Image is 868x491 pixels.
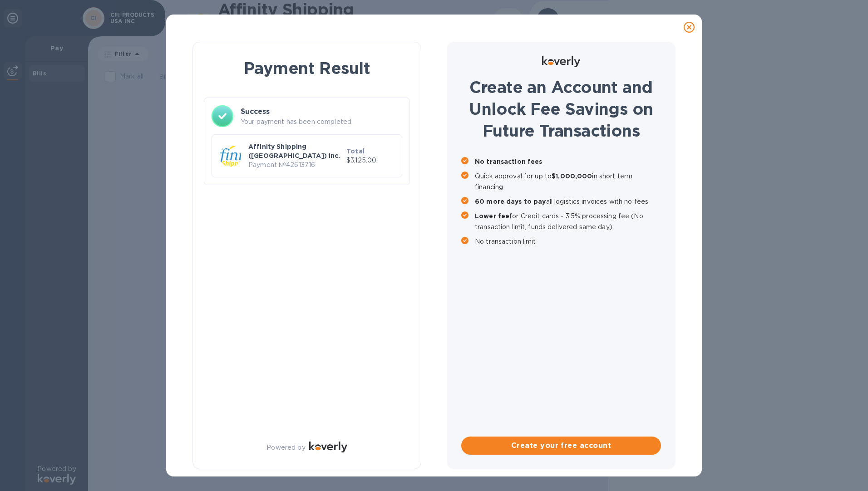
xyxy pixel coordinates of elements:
h1: Create an Account and Unlock Fee Savings on Future Transactions [461,76,661,142]
b: Total [346,147,365,155]
p: all logistics invoices with no fees [475,196,661,207]
button: Create your free account [461,437,661,455]
p: Affinity Shipping ([GEOGRAPHIC_DATA]) Inc. [248,142,343,160]
h3: Success [241,106,402,117]
img: Logo [309,442,347,452]
h1: Payment Result [207,57,406,79]
p: Quick approval for up to in short term financing [475,171,661,192]
img: Logo [542,56,580,67]
p: Payment № 42613716 [248,160,343,170]
span: Create your free account [469,440,654,451]
b: 60 more days to pay [475,198,546,205]
p: Powered by [266,443,305,452]
p: for Credit cards - 3.5% processing fee (No transaction limit, funds delivered same day) [475,211,661,232]
b: No transaction fees [475,158,542,165]
p: Your payment has been completed. [241,117,402,127]
p: $3,125.00 [346,156,395,165]
p: No transaction limit [475,236,661,247]
b: Lower fee [475,212,509,220]
b: $1,000,000 [552,172,592,180]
